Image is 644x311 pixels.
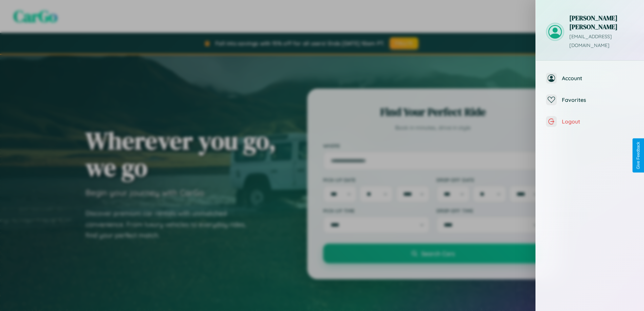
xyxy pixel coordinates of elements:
[562,96,634,103] span: Favorites
[636,142,641,169] div: Give Feedback
[536,111,644,132] button: Logout
[562,118,634,125] span: Logout
[569,14,634,31] h3: [PERSON_NAME] [PERSON_NAME]
[562,75,634,82] span: Account
[569,32,634,50] p: [EMAIL_ADDRESS][DOMAIN_NAME]
[536,89,644,111] button: Favorites
[536,67,644,89] button: Account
